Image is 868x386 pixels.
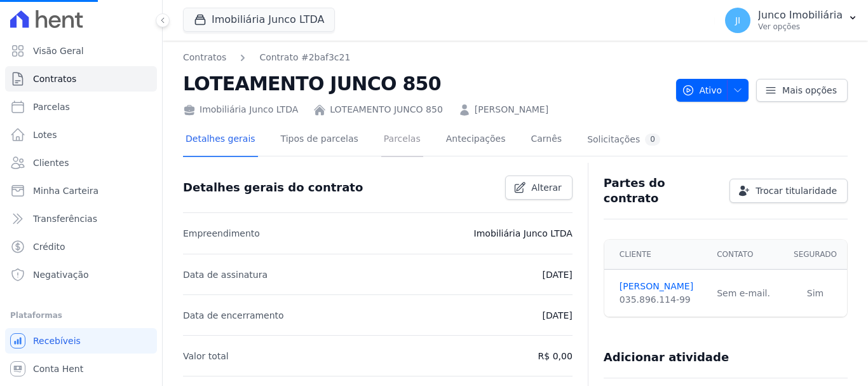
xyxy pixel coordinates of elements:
[5,178,157,203] a: Minha Carteira
[729,179,848,203] a: Trocar titularidade
[33,184,98,197] span: Minha Carteira
[183,69,666,98] h2: LOTEAMENTO JUNCO 850
[756,184,837,197] span: Trocar titularidade
[528,123,564,157] a: Carnês
[183,180,363,195] h3: Detalhes gerais do contrato
[758,9,843,22] p: Junco Imobiliária
[715,3,868,38] button: JI Junco Imobiliária Ver opções
[183,123,258,157] a: Detalhes gerais
[33,334,81,347] span: Recebíveis
[5,206,157,231] a: Transferências
[709,240,783,270] th: Contato
[542,308,572,323] p: [DATE]
[183,267,268,282] p: Data de assinatura
[783,270,847,317] td: Sim
[330,103,443,116] a: LOTEAMENTO JUNCO 850
[183,308,284,323] p: Data de encerramento
[5,356,157,382] a: Conta Hent
[183,226,260,241] p: Empreendimento
[475,103,548,116] a: [PERSON_NAME]
[709,270,783,317] td: Sem e-mail.
[587,134,660,146] div: Solicitações
[33,156,69,169] span: Clientes
[259,51,350,64] a: Contrato #2baf3c21
[183,51,226,64] a: Contratos
[5,150,157,176] a: Clientes
[5,262,157,287] a: Negativação
[5,122,157,148] a: Lotes
[783,240,847,270] th: Segurado
[33,128,57,141] span: Lotes
[183,103,298,116] div: Imobiliária Junco LTDA
[604,350,729,365] h3: Adicionar atividade
[33,72,76,85] span: Contratos
[542,267,572,282] p: [DATE]
[5,328,157,354] a: Recebíveis
[183,8,335,32] button: Imobiliária Junco LTDA
[5,234,157,259] a: Crédito
[782,84,837,97] span: Mais opções
[5,66,157,92] a: Contratos
[183,51,350,64] nav: Breadcrumb
[682,79,722,102] span: Ativo
[381,123,423,157] a: Parcelas
[756,79,848,102] a: Mais opções
[676,79,749,102] button: Ativo
[758,22,843,32] p: Ver opções
[10,308,152,323] div: Plataformas
[735,16,740,25] span: JI
[33,268,89,281] span: Negativação
[505,176,573,200] a: Alterar
[604,240,709,270] th: Cliente
[620,280,702,293] a: [PERSON_NAME]
[5,94,157,120] a: Parcelas
[645,134,660,146] div: 0
[33,362,83,375] span: Conta Hent
[33,45,84,57] span: Visão Geral
[183,348,229,364] p: Valor total
[604,176,719,206] h3: Partes do contrato
[183,51,666,64] nav: Breadcrumb
[278,123,361,157] a: Tipos de parcelas
[620,293,702,307] div: 035.896.114-99
[474,226,573,241] p: Imobiliária Junco LTDA
[444,123,508,157] a: Antecipações
[531,181,562,194] span: Alterar
[33,212,97,225] span: Transferências
[538,348,573,364] p: R$ 0,00
[5,38,157,64] a: Visão Geral
[33,100,70,113] span: Parcelas
[585,123,663,157] a: Solicitações0
[33,240,65,253] span: Crédito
